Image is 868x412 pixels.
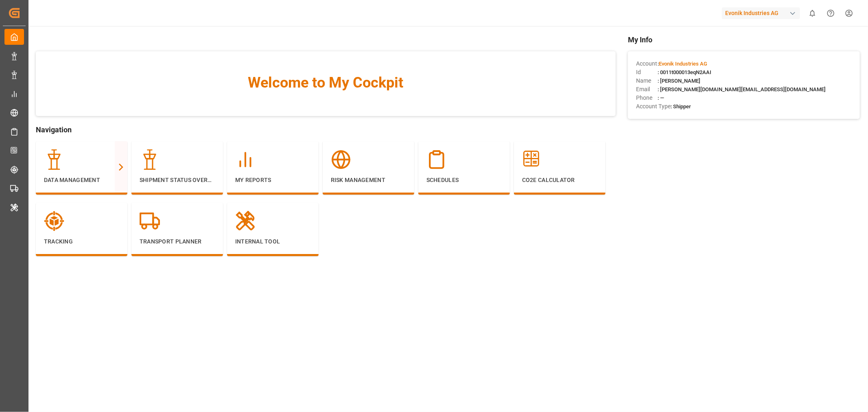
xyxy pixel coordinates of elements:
[803,4,822,22] button: show 0 new notifications
[636,68,658,77] span: Id
[44,176,119,184] p: Data Management
[140,176,215,184] p: Shipment Status Overview
[722,5,803,21] button: Evonik Industries AG
[140,237,215,246] p: Transport Planner
[658,95,664,101] span: : —
[636,102,671,111] span: Account Type
[235,176,310,184] p: My Reports
[658,61,707,67] span: :
[659,61,707,67] span: Evonik Industries AG
[52,72,599,94] span: Welcome to My Cockpit
[822,4,840,22] button: Help Center
[36,124,616,135] span: Navigation
[722,7,800,19] div: Evonik Industries AG
[636,77,658,85] span: Name
[426,176,502,184] p: Schedules
[636,59,658,68] span: Account
[44,237,119,246] p: Tracking
[671,103,691,110] span: : Shipper
[636,94,658,102] span: Phone
[522,176,597,184] p: CO2e Calculator
[658,86,826,92] span: : [PERSON_NAME][DOMAIN_NAME][EMAIL_ADDRESS][DOMAIN_NAME]
[658,69,711,75] span: : 0011t000013eqN2AAI
[628,34,860,45] span: My Info
[331,176,406,184] p: Risk Management
[658,78,700,84] span: : [PERSON_NAME]
[636,85,658,94] span: Email
[235,237,310,246] p: Internal Tool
